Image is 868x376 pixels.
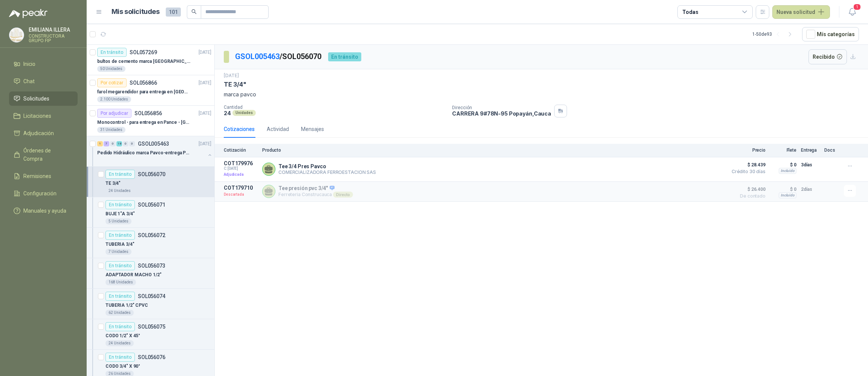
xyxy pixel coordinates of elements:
[97,127,125,133] div: 31 Unidades
[853,3,861,11] span: 1
[9,126,78,140] a: Adjudicación
[801,148,820,153] p: Entrega
[224,125,255,133] div: Cotizaciones
[752,28,796,40] div: 1 - 50 de 93
[105,170,135,179] div: En tránsito
[278,163,376,169] p: Tee 3/4 Pres Pavco
[728,160,766,169] span: $ 28.439
[452,110,551,117] p: CARRERA 9#78N-95 Popayán , Cauca
[770,148,796,153] p: Flete
[802,27,859,41] button: Mís categorías
[105,271,162,279] p: ADAPTADOR MACHO 1/2"
[199,140,211,148] p: [DATE]
[105,200,135,209] div: En tránsito
[779,192,796,198] div: Incluido
[138,172,165,177] p: SOL056070
[105,249,131,255] div: 7 Unidades
[770,160,796,169] p: $ 0
[138,141,169,146] p: GSOL005463
[728,169,766,174] span: Crédito 30 días
[845,5,859,19] button: 1
[9,169,78,183] a: Remisiones
[278,192,353,198] p: Ferreteria Construcauca
[23,60,35,68] span: Inicio
[97,139,213,163] a: 1 7 0 18 0 0 GSOL005463[DATE] Pedido Hidráulico marca Pavco-entrega Popayán
[134,111,162,116] p: SOL056856
[138,202,165,207] p: SOL056071
[224,110,231,116] p: 24
[23,112,51,120] span: Licitaciones
[97,58,191,65] p: bultos de cemento marca [GEOGRAPHIC_DATA]- Entrega en [GEOGRAPHIC_DATA]-Cauca
[138,355,165,360] p: SOL056076
[112,6,160,17] h1: Mis solicitudes
[232,110,256,116] div: Unidades
[728,148,766,153] p: Precio
[138,324,165,329] p: SOL056075
[138,263,165,268] p: SOL056073
[770,185,796,194] p: $ 0
[105,188,134,194] div: 24 Unidades
[801,185,820,194] p: 2 días
[23,77,35,85] span: Chat
[105,292,135,301] div: En tránsito
[224,105,446,110] p: Cantidad
[682,8,698,16] div: Todas
[728,185,766,194] span: $ 26.400
[267,125,289,133] div: Actividad
[87,75,214,106] a: Por cotizarSOL056866[DATE] farol megarendidor para entrega en [GEOGRAPHIC_DATA]2.100 Unidades
[23,189,57,198] span: Configuración
[224,81,246,88] p: TE 3/4"
[97,141,103,146] div: 1
[105,340,134,346] div: 24 Unidades
[801,160,820,169] p: 3 días
[87,167,214,197] a: En tránsitoSOL056070TE 3/4"24 Unidades
[199,110,211,117] p: [DATE]
[199,79,211,87] p: [DATE]
[87,289,214,319] a: En tránsitoSOL056074TUBERIA 1/2" CPVC62 Unidades
[105,332,140,339] p: CODO 1/2" X 45°
[779,168,796,174] div: Incluido
[105,218,131,224] div: 5 Unidades
[87,197,214,228] a: En tránsitoSOL056071BUJE 1"A 3/4"5 Unidades
[9,109,78,123] a: Licitaciones
[29,27,78,32] p: EMILIANA ILLERA
[224,90,859,99] p: marca pavco
[138,294,165,299] p: SOL056074
[235,52,280,61] a: GSOL005463
[235,51,322,62] p: / SOL056070
[105,210,134,218] p: BUJE 1"A 3/4"
[224,148,258,153] p: Cotización
[105,353,135,362] div: En tránsito
[29,34,78,43] p: CONSTRUCTORA GRUPO FIP
[129,141,135,146] div: 0
[9,91,78,106] a: Solicitudes
[278,169,376,175] p: COMERCIALIZADORA FERROESTACION SAS
[224,191,258,198] p: Descartada
[301,125,324,133] div: Mensajes
[97,119,191,126] p: Monocontrol - para entrega en Pance - [GEOGRAPHIC_DATA]
[97,109,131,118] div: Por adjudicar
[9,57,78,71] a: Inicio
[105,241,134,248] p: TUBERIA 3/4"
[97,48,127,57] div: En tránsito
[224,72,239,79] p: [DATE]
[9,74,78,88] a: Chat
[9,186,78,201] a: Configuración
[87,228,214,258] a: En tránsitoSOL056072TUBERIA 3/4"7 Unidades
[116,141,122,146] div: 18
[105,363,140,370] p: CODO 3/4" X 90°
[104,141,109,146] div: 7
[105,310,134,316] div: 62 Unidades
[105,279,136,285] div: 168 Unidades
[87,106,214,136] a: Por adjudicarSOL056856[DATE] Monocontrol - para entrega en Pance - [GEOGRAPHIC_DATA]31 Unidades
[23,146,70,163] span: Órdenes de Compra
[452,105,551,110] p: Dirección
[824,148,839,153] p: Docs
[23,129,54,137] span: Adjudicación
[130,50,157,55] p: SOL057269
[105,302,148,309] p: TUBERIA 1/2" CPVC
[224,185,258,191] p: COT179710
[110,141,116,146] div: 0
[808,49,847,64] button: Recibido
[87,319,214,350] a: En tránsitoSOL056075CODO 1/2" X 45°24 Unidades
